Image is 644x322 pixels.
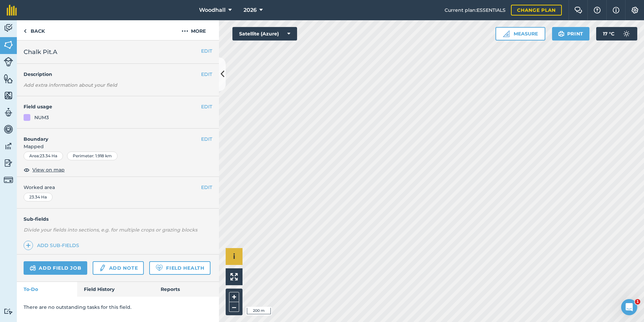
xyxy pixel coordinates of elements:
img: svg+xml;base64,PD94bWwgdmVyc2lvbj0iMS4wIiBlbmNvZGluZz0idXRmLTgiPz4KPCEtLSBHZW5lcmF0b3I6IEFkb2JlIE... [30,264,36,272]
button: + [229,292,239,302]
iframe: Intercom live chat [621,299,637,315]
a: Back [17,20,52,40]
span: Woodhall [199,6,226,14]
em: Add extra information about your field [24,82,117,88]
img: svg+xml;base64,PD94bWwgdmVyc2lvbj0iMS4wIiBlbmNvZGluZz0idXRmLTgiPz4KPCEtLSBHZW5lcmF0b3I6IEFkb2JlIE... [620,27,633,41]
h4: Sub-fields [17,215,219,223]
button: i [226,248,243,265]
a: Add field job [24,261,87,275]
a: Field History [77,282,154,297]
a: Add sub-fields [24,241,82,250]
a: Field Health [149,261,210,275]
img: svg+xml;base64,PD94bWwgdmVyc2lvbj0iMS4wIiBlbmNvZGluZz0idXRmLTgiPz4KPCEtLSBHZW5lcmF0b3I6IEFkb2JlIE... [4,57,13,66]
img: svg+xml;base64,PHN2ZyB4bWxucz0iaHR0cDovL3d3dy53My5vcmcvMjAwMC9zdmciIHdpZHRoPSI1NiIgaGVpZ2h0PSI2MC... [4,74,13,84]
img: svg+xml;base64,PD94bWwgdmVyc2lvbj0iMS4wIiBlbmNvZGluZz0idXRmLTgiPz4KPCEtLSBHZW5lcmF0b3I6IEFkb2JlIE... [4,308,13,315]
img: svg+xml;base64,PHN2ZyB4bWxucz0iaHR0cDovL3d3dy53My5vcmcvMjAwMC9zdmciIHdpZHRoPSI1NiIgaGVpZ2h0PSI2MC... [4,90,13,101]
img: A cog icon [631,7,639,14]
a: Reports [154,282,219,297]
img: svg+xml;base64,PHN2ZyB4bWxucz0iaHR0cDovL3d3dy53My5vcmcvMjAwMC9zdmciIHdpZHRoPSIxOCIgaGVpZ2h0PSIyNC... [24,166,30,174]
img: svg+xml;base64,PD94bWwgdmVyc2lvbj0iMS4wIiBlbmNvZGluZz0idXRmLTgiPz4KPCEtLSBHZW5lcmF0b3I6IEFkb2JlIE... [4,23,13,33]
img: svg+xml;base64,PHN2ZyB4bWxucz0iaHR0cDovL3d3dy53My5vcmcvMjAwMC9zdmciIHdpZHRoPSIyMCIgaGVpZ2h0PSIyNC... [182,27,188,35]
span: 17 ° C [603,27,614,41]
span: Mapped [17,143,219,150]
div: Area : 23.34 Ha [24,152,63,160]
img: svg+xml;base64,PD94bWwgdmVyc2lvbj0iMS4wIiBlbmNvZGluZz0idXRmLTgiPz4KPCEtLSBHZW5lcmF0b3I6IEFkb2JlIE... [99,264,106,272]
a: To-Do [17,282,77,297]
span: View on map [32,166,65,173]
button: EDIT [201,71,212,78]
button: EDIT [201,103,212,110]
button: EDIT [201,184,212,191]
span: Worked area [24,184,212,191]
span: i [233,252,235,261]
div: Perimeter : 1.918 km [67,152,118,160]
img: svg+xml;base64,PD94bWwgdmVyc2lvbj0iMS4wIiBlbmNvZGluZz0idXRmLTgiPz4KPCEtLSBHZW5lcmF0b3I6IEFkb2JlIE... [4,124,13,134]
button: Satellite (Azure) [232,27,297,41]
img: Two speech bubbles overlapping with the left bubble in the forefront [574,7,582,14]
img: svg+xml;base64,PHN2ZyB4bWxucz0iaHR0cDovL3d3dy53My5vcmcvMjAwMC9zdmciIHdpZHRoPSIxNCIgaGVpZ2h0PSIyNC... [26,241,31,249]
img: Ruler icon [503,30,510,37]
p: There are no outstanding tasks for this field. [24,303,212,311]
a: Add note [93,261,144,275]
img: svg+xml;base64,PD94bWwgdmVyc2lvbj0iMS4wIiBlbmNvZGluZz0idXRmLTgiPz4KPCEtLSBHZW5lcmF0b3I6IEFkb2JlIE... [4,141,13,151]
button: View on map [24,166,65,174]
a: Change plan [511,5,562,16]
img: fieldmargin Logo [7,5,17,16]
span: Chalk Pit.A [24,47,57,57]
em: Divide your fields into sections, e.g. for multiple crops or grazing blocks [24,227,197,233]
img: svg+xml;base64,PD94bWwgdmVyc2lvbj0iMS4wIiBlbmNvZGluZz0idXRmLTgiPz4KPCEtLSBHZW5lcmF0b3I6IEFkb2JlIE... [4,107,13,117]
div: 23.34 Ha [24,193,53,202]
button: Print [552,27,590,41]
img: svg+xml;base64,PHN2ZyB4bWxucz0iaHR0cDovL3d3dy53My5vcmcvMjAwMC9zdmciIHdpZHRoPSI5IiBoZWlnaHQ9IjI0Ii... [24,27,27,35]
h4: Description [24,71,212,78]
h4: Boundary [17,129,201,143]
img: A question mark icon [593,7,601,14]
button: More [168,20,219,40]
img: svg+xml;base64,PHN2ZyB4bWxucz0iaHR0cDovL3d3dy53My5vcmcvMjAwMC9zdmciIHdpZHRoPSI1NiIgaGVpZ2h0PSI2MC... [4,40,13,50]
img: svg+xml;base64,PHN2ZyB4bWxucz0iaHR0cDovL3d3dy53My5vcmcvMjAwMC9zdmciIHdpZHRoPSIxNyIgaGVpZ2h0PSIxNy... [613,6,619,14]
span: 2026 [244,6,257,14]
button: – [229,302,239,312]
button: EDIT [201,135,212,143]
img: Four arrows, one pointing top left, one top right, one bottom right and the last bottom left [230,273,238,280]
div: NUM3 [34,114,49,121]
img: svg+xml;base64,PHN2ZyB4bWxucz0iaHR0cDovL3d3dy53My5vcmcvMjAwMC9zdmciIHdpZHRoPSIxOSIgaGVpZ2h0PSIyNC... [558,30,565,38]
h4: Field usage [24,103,201,110]
button: Measure [495,27,545,41]
button: EDIT [201,47,212,55]
span: Current plan : ESSENTIALS [445,6,506,14]
button: 17 °C [596,27,637,41]
img: svg+xml;base64,PD94bWwgdmVyc2lvbj0iMS4wIiBlbmNvZGluZz0idXRmLTgiPz4KPCEtLSBHZW5lcmF0b3I6IEFkb2JlIE... [4,175,13,185]
span: 1 [635,299,640,304]
img: svg+xml;base64,PD94bWwgdmVyc2lvbj0iMS4wIiBlbmNvZGluZz0idXRmLTgiPz4KPCEtLSBHZW5lcmF0b3I6IEFkb2JlIE... [4,158,13,168]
